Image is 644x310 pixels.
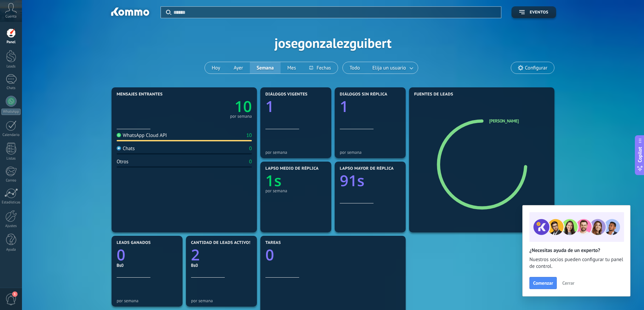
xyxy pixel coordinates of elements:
span: Cantidad de leads activos [191,241,252,245]
text: 1s [265,170,282,191]
text: 2 [191,245,200,265]
span: Diálogos sin réplica [340,92,387,97]
span: Lapso medio de réplica [265,166,319,171]
div: por semana [265,188,326,193]
a: 0 [265,245,401,265]
button: Hoy [205,62,227,74]
a: 0 [117,245,177,265]
div: Otros [117,159,128,165]
div: por semana [117,298,177,303]
div: WhatsApp [1,109,21,115]
img: Chats [117,146,121,150]
div: Panel [1,40,21,45]
text: 91s [340,170,364,191]
span: Configurar [525,65,547,71]
button: Comenzar [529,277,557,289]
div: por semana [191,298,252,303]
div: Chats [117,145,135,152]
div: Chats [1,86,21,90]
button: Fechas [303,62,337,74]
span: Diálogos vigentes [265,92,308,97]
text: 10 [235,96,252,117]
div: Calendario [1,133,21,137]
span: Cuenta [5,15,17,19]
button: Mes [281,62,303,74]
span: Eventos [530,10,548,15]
button: Cerrar [559,278,577,288]
a: 10 [184,96,252,117]
div: WhatsApp Cloud API [117,132,167,139]
div: por semana [265,150,326,155]
div: Estadísticas [1,200,21,205]
span: Copilot [637,147,643,162]
div: Leads [1,64,21,69]
h2: ¿Necesitas ayuda de un experto? [529,247,623,254]
text: 1 [340,96,349,117]
button: Elija un usuario [367,62,418,74]
img: WhatsApp Cloud API [117,133,121,137]
span: Cerrar [562,281,574,285]
a: 2 [191,245,252,265]
span: Leads ganados [117,241,151,245]
span: Fuentes de leads [414,92,453,97]
text: 1 [265,96,274,117]
span: Elija un usuario [371,63,407,73]
div: por semana [340,150,401,155]
button: Ayer [227,62,250,74]
div: Listas [1,157,21,161]
span: Lapso mayor de réplica [340,166,393,171]
div: Correo [1,178,21,183]
button: Semana [250,62,281,74]
span: Tareas [265,241,281,245]
text: 0 [265,245,274,265]
button: Todo [343,62,367,74]
span: Comenzar [533,281,553,285]
a: [PERSON_NAME] [489,118,519,124]
div: 0 [249,145,252,152]
div: Bs0 [191,262,252,268]
a: 91s [340,170,401,191]
div: Ayuda [1,248,21,252]
div: 10 [246,132,252,139]
div: Ajustes [1,224,21,228]
span: Mensajes entrantes [117,92,163,97]
text: 0 [117,245,125,265]
span: Nuestros socios pueden configurar tu panel de control. [529,256,623,270]
button: Eventos [511,6,556,18]
div: Bs0 [117,262,177,268]
div: por semana [230,115,252,118]
span: 1 [12,291,18,297]
div: 0 [249,159,252,165]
